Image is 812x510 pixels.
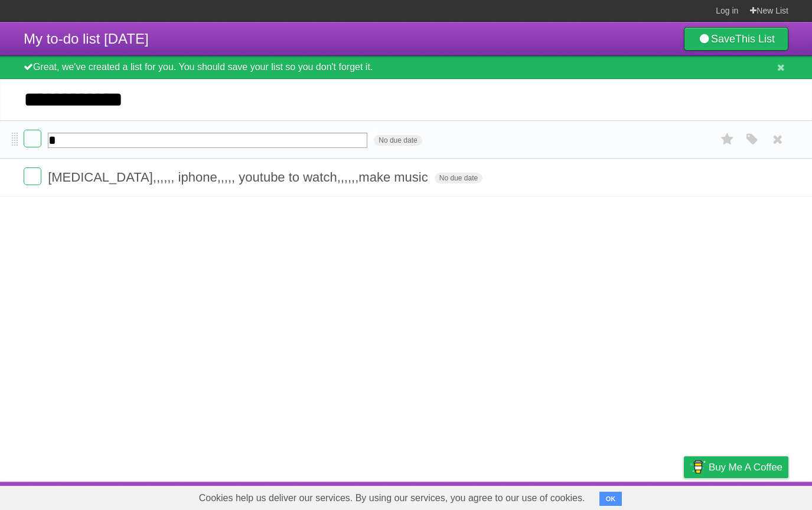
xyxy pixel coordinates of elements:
a: SaveThis List [684,27,788,51]
label: Done [24,130,41,147]
b: This List [735,33,775,45]
img: Buy me a coffee [690,457,706,477]
span: No due date [435,173,482,183]
span: [MEDICAL_DATA],,,,,, iphone,,,,, youtube to watch,,,,,,make music [48,170,431,185]
a: About [527,485,552,507]
span: Buy me a coffee [709,457,782,478]
a: Developers [566,485,614,507]
button: OK [599,492,622,506]
label: Done [24,167,41,185]
label: Star task [716,130,739,149]
a: Buy me a coffee [684,456,788,478]
span: My to-do list [DATE] [24,31,149,47]
a: Privacy [668,485,699,507]
span: Cookies help us deliver our services. By using our services, you agree to our use of cookies. [187,486,597,510]
span: No due date [374,135,422,146]
a: Terms [628,485,654,507]
a: Suggest a feature [714,485,788,507]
